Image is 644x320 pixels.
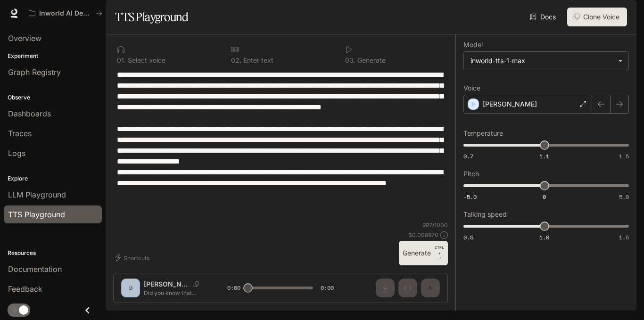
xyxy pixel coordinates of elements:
[463,41,483,48] p: Model
[39,9,92,17] p: Inworld AI Demos
[539,152,549,160] span: 1.1
[435,245,444,256] p: CTRL +
[539,233,549,241] span: 1.0
[355,57,386,64] p: Generate
[25,4,107,23] button: All workspaces
[464,52,628,70] div: inworld-tts-1-max
[619,152,629,160] span: 1.5
[528,8,560,26] a: Docs
[435,245,444,262] p: ⏎
[619,233,629,241] span: 1.5
[113,250,153,265] button: Shortcuts
[399,241,448,265] button: GenerateCTRL +⏎
[345,57,355,64] p: 0 3 .
[463,130,503,137] p: Temperature
[117,57,126,64] p: 0 1 .
[463,193,477,201] span: -5.0
[471,56,613,66] div: inworld-tts-1-max
[241,57,273,64] p: Enter text
[231,57,241,64] p: 0 2 .
[463,171,479,177] p: Pitch
[463,85,480,91] p: Voice
[463,211,507,218] p: Talking speed
[483,99,537,109] p: [PERSON_NAME]
[126,57,165,64] p: Select voice
[115,8,188,26] h1: TTS Playground
[463,233,473,241] span: 0.5
[463,152,473,160] span: 0.7
[567,8,627,26] button: Clone Voice
[408,231,438,239] p: $ 0.009970
[543,193,546,201] span: 0
[619,193,629,201] span: 5.0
